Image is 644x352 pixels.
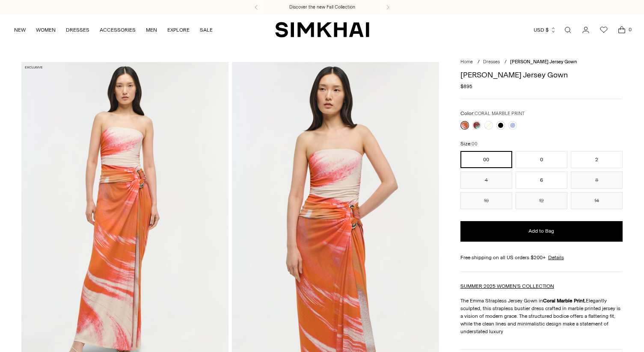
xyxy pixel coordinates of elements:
button: 4 [460,172,512,189]
span: [PERSON_NAME] Jersey Gown [510,59,577,65]
a: ACCESSORIES [100,21,136,39]
button: 10 [460,192,512,209]
button: 0 [516,151,567,168]
div: / [478,59,480,66]
a: DRESSES [66,21,89,39]
button: 2 [571,151,623,168]
a: Dresses [483,59,500,65]
label: Size: [460,140,478,148]
span: Add to Bag [528,228,554,235]
a: Discover the new Fall Collection [289,4,355,11]
a: SIMKHAI [275,21,369,38]
a: Home [460,59,473,65]
span: 0 [626,26,634,33]
a: Wishlist [595,21,612,38]
a: SALE [200,21,213,39]
p: The Emma Strapless Jersey Gown in Elegantly sculpted, this strapless bustier dress crafted in mar... [460,297,623,335]
span: $895 [460,83,472,90]
a: NEW [14,21,26,39]
a: Go to the account page [577,21,594,38]
nav: breadcrumbs [460,59,623,66]
a: Open cart modal [613,21,630,38]
button: 8 [571,172,623,189]
h1: [PERSON_NAME] Jersey Gown [460,71,623,79]
span: CORAL MARBLE PRINT [475,111,525,116]
button: 6 [516,172,567,189]
a: EXPLORE [167,21,190,39]
a: Open search modal [559,21,576,38]
button: 12 [516,192,567,209]
a: SUMMER 2025 WOMEN'S COLLECTION [460,283,554,289]
button: 00 [460,151,512,168]
button: Add to Bag [460,221,623,242]
strong: Coral Marble Print. [543,298,586,304]
a: Details [548,254,564,261]
label: Color: [460,109,525,118]
div: Free shipping on all US orders $200+ [460,254,623,261]
div: / [505,59,507,66]
span: 00 [472,141,478,147]
a: WOMEN [36,21,56,39]
button: USD $ [534,21,556,39]
a: MEN [146,21,157,39]
button: 14 [571,192,623,209]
